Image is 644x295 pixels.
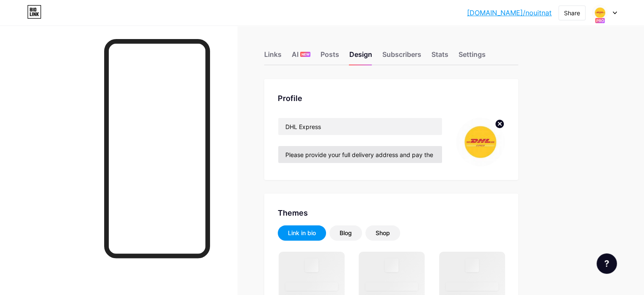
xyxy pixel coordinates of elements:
div: AI [292,49,310,65]
img: nouitnat [456,118,505,166]
div: Blog [340,229,352,237]
div: Themes [278,207,505,219]
div: Shop [376,229,390,237]
div: Design [349,49,372,65]
img: nouitnat [592,5,608,21]
input: Name [278,118,442,135]
div: Links [264,49,282,65]
div: Stats [431,49,448,65]
span: NEW [301,52,310,57]
div: Subscribers [382,49,421,65]
input: Bio [278,146,442,163]
a: [DOMAIN_NAME]/nouitnat [467,8,552,18]
div: Settings [459,49,486,65]
div: Posts [321,49,339,65]
div: Link in bio [288,229,316,237]
div: Share [564,8,580,17]
div: Profile [278,93,505,104]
